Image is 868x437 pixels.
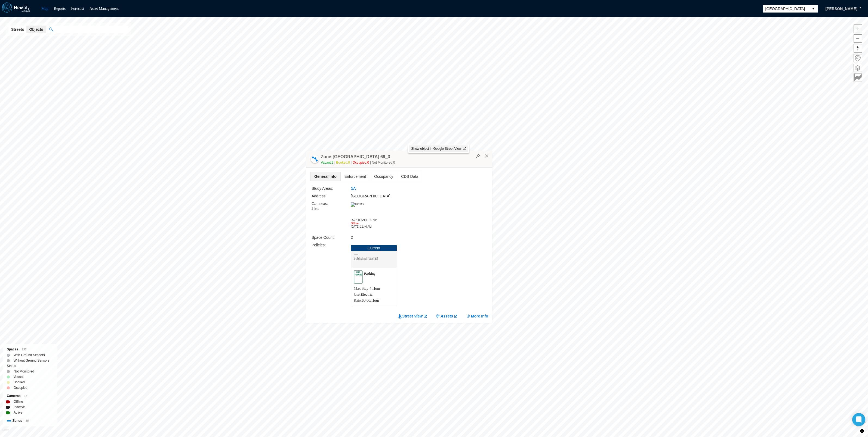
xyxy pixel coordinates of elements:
button: [PERSON_NAME] [820,4,863,13]
span: [PERSON_NAME] [826,6,857,11]
a: Reports [54,7,66,11]
button: Streets [8,26,27,33]
a: Mapbox homepage [2,429,9,435]
span: Reset bearing to north [854,44,862,52]
label: Cameras : [312,201,328,206]
div: [DATE] 11:40 AM [351,225,378,228]
button: Key metrics [854,74,862,82]
label: Inactive [14,404,25,410]
div: [GEOGRAPHIC_DATA] [351,193,439,199]
span: Show object in Google Street View [411,147,466,151]
label: Active [14,410,23,415]
button: Zoom out [854,34,862,43]
div: Cameras [7,393,53,399]
span: Enforcement [341,172,370,181]
span: Zoom out [854,35,862,42]
label: Offline [14,399,23,404]
label: Policies : [312,243,326,247]
h4: Zone: [GEOGRAPHIC_DATA] 69_3 [321,154,390,160]
a: Forecast [71,7,84,11]
label: Vacant [14,374,23,380]
a: Asset Management [90,7,119,11]
div: 95270005N0HT6EVP [351,219,378,222]
label: Study Areas: [312,186,333,191]
img: svg%3e [476,154,480,158]
span: Offline [351,222,359,225]
label: With Ground Sensors [14,352,45,358]
div: Spaces [7,347,53,352]
span: 135 [22,348,26,351]
span: Vacant: 2 [321,161,336,164]
button: Layers management [854,64,862,72]
span: Assets [441,313,453,319]
span: 17 [24,395,27,398]
div: Zones [7,418,53,424]
span: More Info [471,313,488,319]
div: 1 item [312,207,351,211]
span: CDS Data [397,172,422,181]
a: Map [41,7,48,11]
label: Space Count: [312,235,335,240]
span: 35 [26,419,29,422]
label: Occupied [14,385,27,390]
button: Home [854,54,862,62]
span: Objects [29,27,43,32]
span: Street View [402,313,423,319]
div: Status [7,363,53,369]
button: More Info [466,313,488,319]
button: Zoom in [854,25,862,33]
a: Street View [398,313,427,319]
button: Close popup [484,154,489,158]
span: Occupied: 0 [353,161,372,164]
div: 2 [351,234,439,240]
span: Not Monitored: 0 [372,161,395,164]
span: Zoom in [854,25,862,33]
span: General Info [310,172,340,181]
img: camera [351,202,364,207]
label: Without Ground Sensors [14,358,49,363]
span: Streets [11,27,24,32]
button: 1A [351,186,356,191]
label: Address: [312,194,327,198]
label: Booked [14,380,25,385]
button: Objects [26,26,46,33]
span: Toggle attribution [860,428,864,434]
span: Booked: 0 [336,161,353,164]
a: Assets [436,313,458,319]
span: [GEOGRAPHIC_DATA] [765,6,807,11]
button: select [809,5,818,13]
button: Reset bearing to north [854,44,862,53]
span: Occupancy [370,172,397,181]
button: Toggle attribution [859,428,865,434]
label: Not Monitored [14,369,34,374]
